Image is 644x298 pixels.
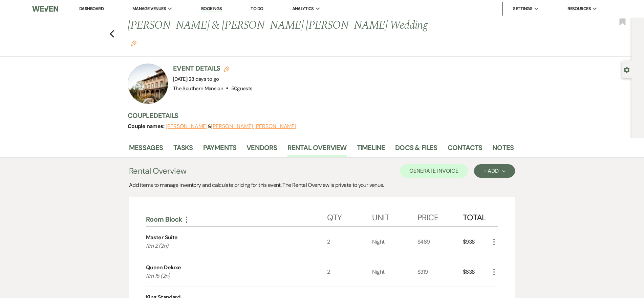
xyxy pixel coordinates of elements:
[173,85,223,92] span: The Southern Mansion
[146,272,309,280] p: Rm 15 (2n)
[463,257,490,287] div: $638
[128,123,166,130] span: Couple names:
[173,76,219,82] span: [DATE]
[327,257,372,287] div: 2
[448,142,482,157] a: Contacts
[417,257,463,287] div: $319
[463,227,490,257] div: $938
[417,227,463,257] div: $469
[129,181,515,189] div: Add items to manage inventory and calculate pricing for this event. The Rental Overview is privat...
[201,6,222,12] a: Bookings
[400,164,468,178] button: Generate Invoice
[246,142,277,157] a: Vendors
[417,206,463,226] div: Price
[484,168,506,174] div: + Add
[128,111,507,120] h3: Couple Details
[463,206,490,226] div: Total
[146,233,177,242] div: Master Suite
[146,264,181,272] div: Queen Deluxe
[492,142,514,157] a: Notes
[327,206,372,226] div: Qty
[327,227,372,257] div: 2
[474,164,515,178] button: + Add
[372,257,417,287] div: Night
[251,6,263,11] a: To Do
[211,124,296,129] button: [PERSON_NAME] [PERSON_NAME]
[129,142,163,157] a: Messages
[189,76,219,82] span: 23 days to go
[131,40,136,46] button: Edit
[287,142,347,157] a: Rental Overview
[203,142,237,157] a: Payments
[231,85,253,92] span: 50 guests
[173,142,193,157] a: Tasks
[146,242,309,250] p: Rm 2 (2n)
[173,64,252,73] h3: Event Details
[395,142,437,157] a: Docs & Files
[166,124,208,129] button: [PERSON_NAME]
[132,5,166,12] span: Manage Venues
[372,227,417,257] div: Night
[79,6,104,11] a: Dashboard
[567,5,591,12] span: Resources
[372,206,417,226] div: Unit
[187,76,219,82] span: |
[357,142,385,157] a: Timeline
[128,18,431,50] h1: [PERSON_NAME] & [PERSON_NAME] [PERSON_NAME] Wedding
[292,5,314,12] span: Analytics
[32,2,58,16] img: Weven Logo
[146,215,327,224] div: Room Block
[513,5,532,12] span: Settings
[166,123,296,130] span: &
[129,165,186,177] h3: Rental Overview
[624,66,630,73] button: Open lead details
